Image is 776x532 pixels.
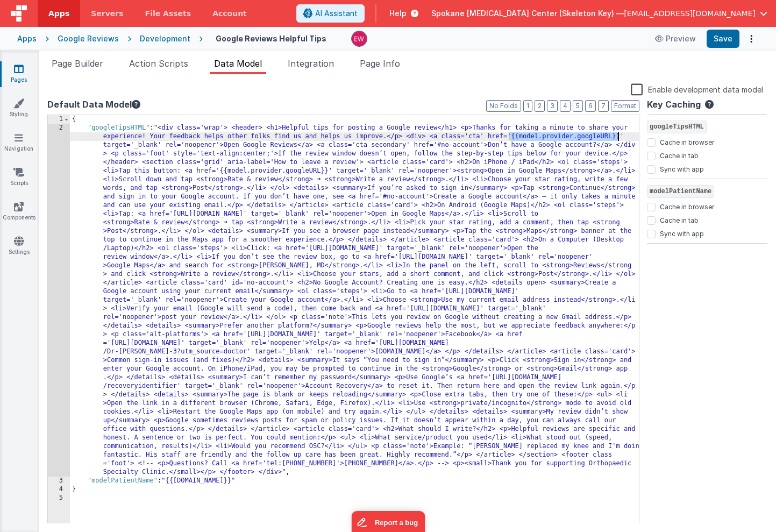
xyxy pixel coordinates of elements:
[560,100,571,112] button: 4
[431,8,767,19] button: Spokane [MEDICAL_DATA] Center (Skeleton Key) — [EMAIL_ADDRESS][DOMAIN_NAME]
[48,124,70,477] div: 2
[598,100,609,112] button: 7
[91,8,123,19] span: Servers
[660,150,699,160] label: Cache in tab
[48,477,70,485] div: 3
[660,163,704,174] label: Sync with app
[58,33,119,44] div: Google Reviews
[389,8,407,19] span: Help
[660,228,704,238] label: Sync with app
[647,120,707,133] span: googleTipsHTML
[573,100,583,112] button: 5
[47,98,140,111] button: Default Data Model
[296,4,365,23] button: AI Assistant
[48,485,70,494] div: 4
[214,58,262,69] span: Data Model
[611,100,639,112] button: Format
[360,58,400,69] span: Page Info
[660,214,699,225] label: Cache in tab
[145,8,191,19] span: File Assets
[631,83,763,95] label: Enable development data model
[129,58,188,69] span: Action Scripts
[585,100,596,112] button: 6
[431,8,624,19] span: Spokane [MEDICAL_DATA] Center (Skeleton Key) —
[744,31,759,46] button: Options
[48,8,69,19] span: Apps
[647,100,701,110] h4: Key Caching
[216,34,326,42] h4: Google Reviews Helpful Tips
[315,8,358,19] span: AI Assistant
[48,494,70,502] div: 5
[547,100,558,112] button: 3
[486,100,521,112] button: No Folds
[649,30,702,47] button: Preview
[17,33,37,44] div: Apps
[48,115,70,124] div: 1
[52,58,103,69] span: Page Builder
[140,33,190,44] div: Development
[523,100,532,112] button: 1
[660,201,714,211] label: Cache in browser
[535,100,545,112] button: 2
[352,31,367,46] img: daf6185105a2932719d0487c37da19b1
[707,30,739,48] button: Save
[624,8,756,19] span: [EMAIL_ADDRESS][DOMAIN_NAME]
[288,58,334,69] span: Integration
[660,136,714,147] label: Cache in browser
[647,185,714,198] span: modelPatientName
